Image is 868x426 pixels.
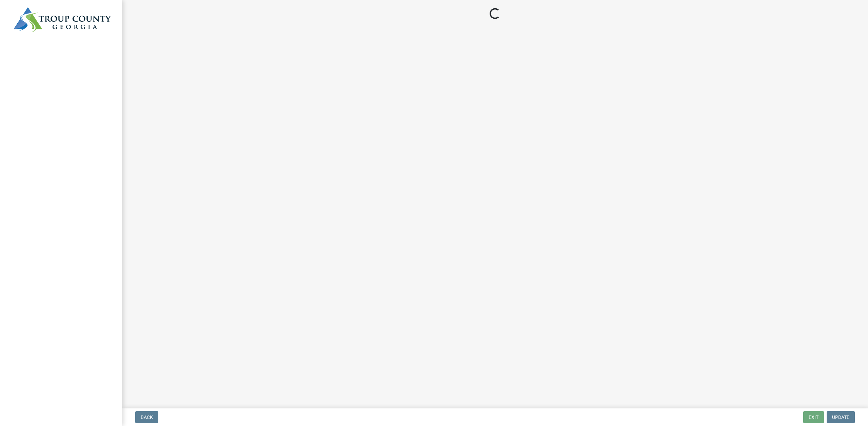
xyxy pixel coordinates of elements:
[135,411,158,423] button: Back
[832,414,849,420] span: Update
[827,411,855,423] button: Update
[141,414,153,420] span: Back
[803,411,824,423] button: Exit
[14,7,111,32] img: Troup County, Georgia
